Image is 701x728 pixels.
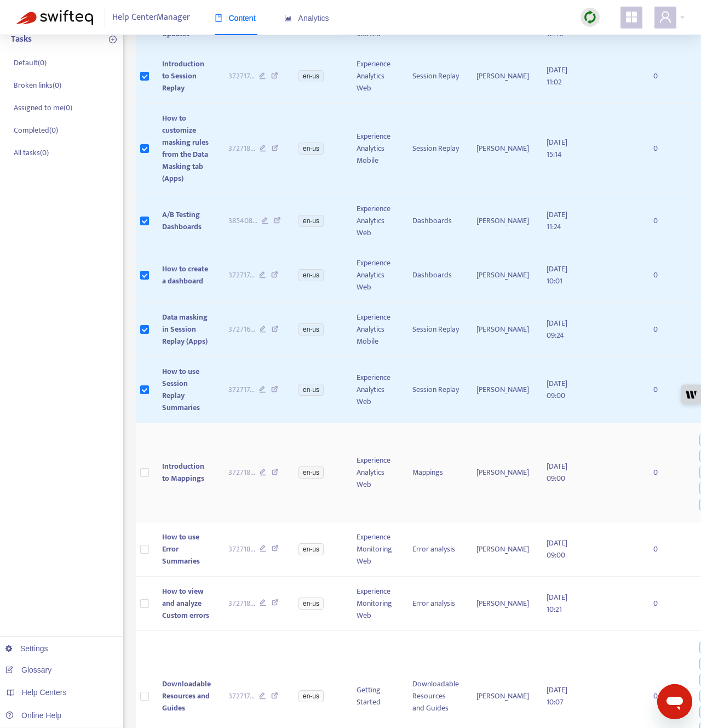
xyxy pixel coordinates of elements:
span: Analytics [284,14,329,22]
span: 372717 ... [228,269,255,281]
span: [DATE] 10:01 [547,263,567,287]
span: en-us [298,215,324,227]
td: 0 [645,357,688,423]
span: Downloadable Resources and Guides [162,678,211,714]
td: [PERSON_NAME] [468,577,538,631]
span: Data masking in Session Replay (Apps) [162,311,208,348]
td: [PERSON_NAME] [468,194,538,248]
td: Experience Analytics Mobile [348,104,404,194]
span: How to view and analyze Custom errors [162,585,209,622]
span: [DATE] 09:24 [547,317,567,342]
td: Session Replay [404,49,468,104]
span: How to customize masking rules from the Data Masking tab (Apps) [162,112,209,185]
td: Experience Monitoring Web [348,522,404,577]
td: [PERSON_NAME] [468,303,538,357]
td: 0 [645,303,688,357]
span: [DATE] 09:00 [547,460,567,485]
td: [PERSON_NAME] [468,423,538,522]
span: 372718 ... [228,467,255,479]
td: Experience Analytics Web [348,248,404,303]
span: 372717 ... [228,384,255,396]
td: 0 [645,423,688,522]
td: Experience Analytics Mobile [348,303,404,357]
span: en-us [298,269,324,281]
span: Introduction to Session Replay [162,58,204,94]
span: Content [215,14,256,22]
span: How to use Error Summaries [162,531,200,567]
span: Introduction to Mappings [162,460,204,485]
td: Error analysis [404,577,468,631]
td: Dashboards [404,248,468,303]
span: 372718 ... [228,543,255,555]
span: en-us [298,70,324,82]
span: en-us [298,543,324,555]
td: Experience Analytics Web [348,194,404,248]
a: Online Help [5,711,61,720]
p: Broken links ( 0 ) [14,79,61,91]
span: Help Centers [22,688,67,697]
td: 0 [645,49,688,104]
span: area-chart [284,14,292,22]
td: [PERSON_NAME] [468,104,538,194]
td: Experience Monitoring Web [348,577,404,631]
td: Session Replay [404,357,468,423]
span: en-us [298,143,324,155]
td: Dashboards [404,194,468,248]
td: Error analysis [404,522,468,577]
td: 0 [645,248,688,303]
span: [DATE] 10:21 [547,591,567,616]
span: A/B Testing Dashboards [162,208,202,233]
span: en-us [298,690,324,702]
span: appstore [625,10,638,24]
td: Experience Analytics Web [348,49,404,104]
td: 0 [645,577,688,631]
td: 0 [645,522,688,577]
span: en-us [298,323,324,335]
span: [DATE] 11:24 [547,208,567,233]
img: Swifteq [16,10,93,25]
span: 372716 ... [228,323,255,335]
td: [PERSON_NAME] [468,248,538,303]
span: 372717 ... [228,690,255,702]
td: [PERSON_NAME] [468,49,538,104]
p: Completed ( 0 ) [14,124,58,136]
span: plus-circle [109,36,117,43]
iframe: Button to launch messaging window [657,684,692,719]
span: Help Center Manager [112,7,190,28]
a: Glossary [5,666,51,674]
span: 372717 ... [228,70,255,82]
td: 0 [645,104,688,194]
td: Experience Analytics Web [348,423,404,522]
span: [DATE] 10:07 [547,684,567,708]
span: 372718 ... [228,598,255,610]
td: Mappings [404,423,468,522]
p: Default ( 0 ) [14,57,47,69]
span: 372718 ... [228,143,255,155]
span: en-us [298,384,324,396]
a: Settings [5,644,48,653]
p: All tasks ( 0 ) [14,147,49,158]
td: Experience Analytics Web [348,357,404,423]
span: en-us [298,467,324,479]
span: [DATE] 09:00 [547,537,567,561]
span: [DATE] 15:14 [547,136,567,161]
td: [PERSON_NAME] [468,522,538,577]
p: Tasks [11,33,32,46]
td: Session Replay [404,303,468,357]
span: How to use Session Replay Summaries [162,365,200,414]
img: sync.dc5367851b00ba804db3.png [583,10,597,24]
td: Session Replay [404,104,468,194]
span: [DATE] 09:00 [547,377,567,402]
span: en-us [298,598,324,610]
td: 0 [645,194,688,248]
span: 385408 ... [228,215,257,227]
span: [DATE] 11:02 [547,64,567,88]
p: Assigned to me ( 0 ) [14,102,72,113]
td: [PERSON_NAME] [468,357,538,423]
span: How to create a dashboard [162,263,208,287]
span: book [215,14,222,22]
span: user [659,10,672,24]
